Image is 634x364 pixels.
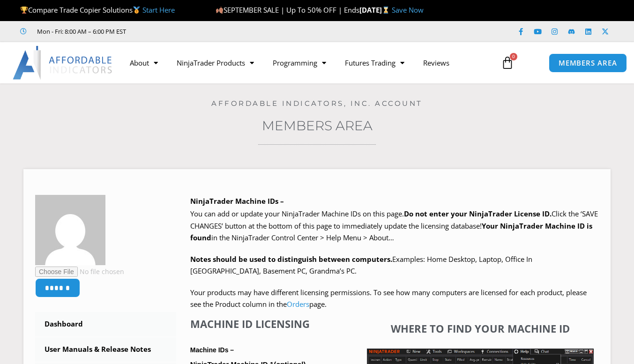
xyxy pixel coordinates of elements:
a: MEMBERS AREA [549,53,627,73]
a: Members Area [262,118,373,134]
img: cf53e336f9237d7dd3cb80e495784f515531941092626b41558ef5425e70a46b [35,195,105,265]
iframe: Customer reviews powered by Trustpilot [139,27,280,36]
b: Do not enter your NinjaTrader License ID. [404,209,552,218]
a: Futures Trading [336,52,414,74]
span: SEPTEMBER SALE | Up To 50% OFF | Ends [216,5,359,15]
strong: Machine IDs – [190,346,234,354]
strong: Notes should be used to distinguish between computers. [190,254,392,264]
span: Click the ‘SAVE CHANGES’ button at the bottom of this page to immediately update the licensing da... [190,209,598,242]
a: Orders [287,299,309,309]
a: Save Now [392,5,424,15]
h4: Where to find your Machine ID [367,322,594,334]
b: NinjaTrader Machine IDs – [190,196,284,206]
a: User Manuals & Release Notes [35,337,176,362]
span: 0 [510,53,517,60]
span: You can add or update your NinjaTrader Machine IDs on this page. [190,209,404,218]
span: Mon - Fri: 8:00 AM – 6:00 PM EST [35,26,126,37]
span: MEMBERS AREA [559,59,617,67]
img: ⌛ [382,7,389,14]
span: Examples: Home Desktop, Laptop, Office In [GEOGRAPHIC_DATA], Basement PC, Grandma’s PC. [190,254,532,276]
img: 🥇 [133,7,140,14]
a: Reviews [414,52,459,74]
a: Affordable Indicators, Inc. Account [211,99,423,108]
a: Programming [263,52,336,74]
img: 🍂 [216,7,223,14]
span: Your products may have different licensing permissions. To see how many computers are licensed fo... [190,288,587,309]
a: Start Here [142,5,175,15]
img: LogoAI | Affordable Indicators – NinjaTrader [13,46,113,80]
strong: [DATE] [359,5,392,15]
nav: Menu [120,52,495,74]
img: 🏆 [21,7,28,14]
a: About [120,52,167,74]
span: Compare Trade Copier Solutions [20,5,175,15]
a: 0 [487,49,528,76]
h4: Machine ID Licensing [190,318,355,330]
a: NinjaTrader Products [167,52,263,74]
a: Dashboard [35,312,176,336]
